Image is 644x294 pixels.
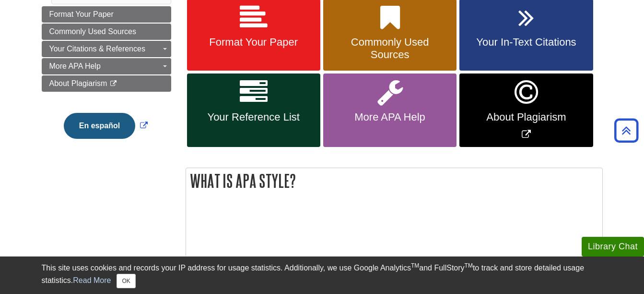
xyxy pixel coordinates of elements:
span: Your Citations & References [49,45,145,53]
sup: TM [465,262,473,269]
span: More APA Help [49,62,101,70]
span: About Plagiarism [49,79,107,87]
span: Format Your Paper [49,10,114,18]
span: More APA Help [330,111,449,123]
span: Your In-Text Citations [467,36,585,49]
span: About Plagiarism [467,111,585,123]
a: About Plagiarism [42,75,171,92]
a: Your Citations & References [42,41,171,57]
button: Library Chat [582,237,644,257]
a: Link opens in new window [459,73,593,147]
a: More APA Help [42,58,171,74]
a: Your Reference List [187,73,320,147]
span: Commonly Used Sources [330,36,449,61]
button: En español [64,113,135,139]
span: Format Your Paper [194,36,313,49]
a: Read More [73,276,111,284]
span: Commonly Used Sources [49,27,136,36]
a: Commonly Used Sources [42,24,171,40]
sup: TM [411,262,419,269]
span: Your Reference List [194,111,313,123]
h2: What is APA Style? [186,168,602,194]
i: This link opens in a new window [109,81,117,87]
a: Link opens in new window [61,122,150,130]
a: More APA Help [323,73,457,147]
div: This site uses cookies and records your IP address for usage statistics. Additionally, we use Goo... [42,262,603,288]
a: Format Your Paper [42,6,171,23]
button: Close [117,274,135,288]
a: Back to Top [611,124,642,137]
